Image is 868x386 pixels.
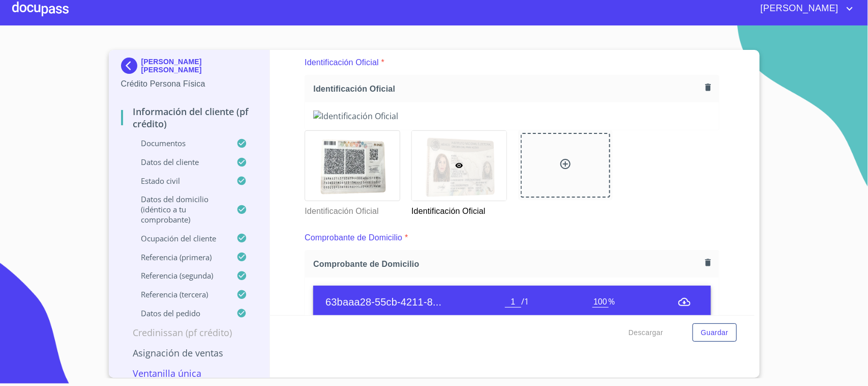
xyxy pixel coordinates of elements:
[121,347,258,359] p: Asignación de Ventas
[121,326,258,339] p: Credinissan (PF crédito)
[521,296,529,307] span: / 1
[313,111,711,122] img: Identificación Oficial
[609,296,615,307] span: %
[121,233,237,243] p: Ocupación del Cliente
[121,105,258,130] p: Información del cliente (PF crédito)
[701,326,728,339] span: Guardar
[121,138,237,148] p: Documentos
[678,296,691,308] button: menu
[693,323,736,342] button: Guardar
[121,194,237,225] p: Datos del domicilio (idéntico a tu comprobante)
[121,308,237,318] p: Datos del pedido
[141,58,258,74] p: [PERSON_NAME] [PERSON_NAME]
[121,176,237,186] p: Estado Civil
[305,131,400,201] img: Identificación Oficial
[753,1,844,17] span: [PERSON_NAME]
[313,84,701,94] span: Identificación Oficial
[121,58,258,78] div: [PERSON_NAME] [PERSON_NAME]
[121,252,237,262] p: Referencia (primera)
[121,157,237,167] p: Datos del cliente
[313,259,701,269] span: Comprobante de Domicilio
[121,289,237,299] p: Referencia (tercera)
[325,294,505,310] h6: 63baaa28-55cb-4211-8...
[121,78,258,90] p: Crédito Persona Física
[121,270,237,281] p: Referencia (segunda)
[624,323,667,342] button: Descargar
[305,57,379,69] p: Identificación Oficial
[121,58,141,74] img: Docupass spot blue
[121,367,258,379] p: Ventanilla única
[411,201,506,217] p: Identificación Oficial
[628,326,663,339] span: Descargar
[305,232,402,244] p: Comprobante de Domicilio
[753,1,856,17] button: account of current user
[305,201,399,217] p: Identificación Oficial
